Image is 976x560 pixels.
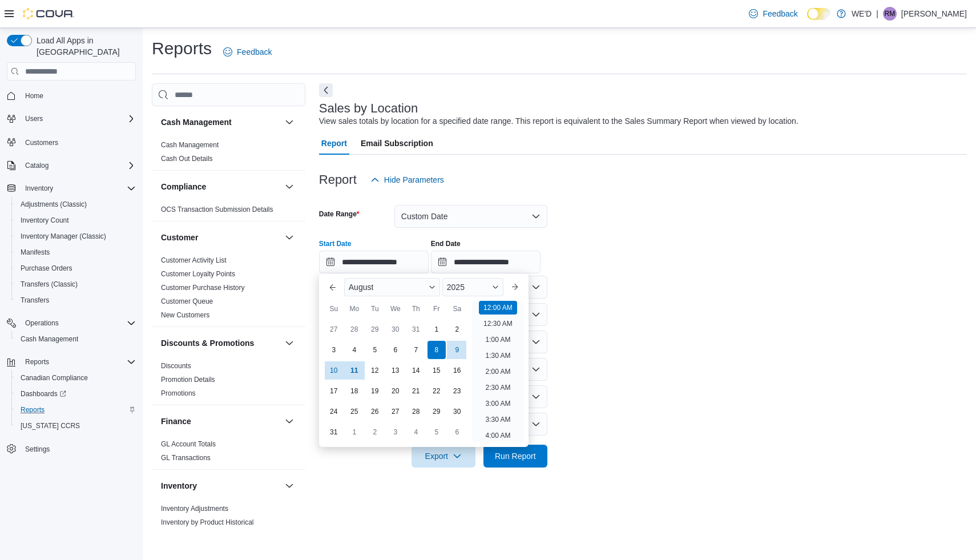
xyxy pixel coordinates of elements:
[161,284,245,292] a: Customer Purchase History
[448,423,466,441] div: day-6
[161,141,219,149] a: Cash Management
[21,135,136,149] span: Customers
[481,413,515,426] li: 3:30 AM
[319,239,352,248] label: Start Date
[407,341,425,359] div: day-7
[16,332,83,346] a: Cash Management
[25,161,49,170] span: Catalog
[16,403,136,417] span: Reports
[152,253,305,327] div: Customer
[883,7,897,21] div: Rob Medeiros
[366,320,384,339] div: day-29
[283,180,296,194] button: Compliance
[16,213,74,227] a: Inventory Count
[852,7,872,21] p: WE'D
[152,138,305,170] div: Cash Management
[386,320,405,339] div: day-30
[161,116,232,128] h3: Cash Management
[161,337,280,349] button: Discounts & Promotions
[21,112,47,126] button: Users
[16,245,54,259] a: Manifests
[366,341,384,359] div: day-5
[744,2,802,25] a: Feedback
[386,402,405,421] div: day-27
[21,280,78,289] span: Transfers (Classic)
[152,203,305,221] div: Compliance
[366,168,449,191] button: Hide Parameters
[325,300,343,318] div: Su
[21,373,88,382] span: Canadian Compliance
[21,421,80,430] span: [US_STATE] CCRS
[407,382,425,400] div: day-21
[2,180,140,196] button: Inventory
[386,382,405,400] div: day-20
[16,229,136,243] span: Inventory Manager (Classic)
[361,132,433,155] span: Email Subscription
[394,205,547,228] button: Custom Date
[16,387,136,401] span: Dashboards
[21,182,58,195] button: Inventory
[319,83,333,97] button: Next
[366,300,384,318] div: Tu
[407,361,425,380] div: day-14
[481,397,515,410] li: 3:00 AM
[418,445,469,468] span: Export
[2,441,140,457] button: Settings
[407,300,425,318] div: Th
[161,297,213,305] a: Customer Queue
[325,423,343,441] div: day-31
[448,300,466,318] div: Sa
[2,111,140,127] button: Users
[366,361,384,380] div: day-12
[319,210,360,219] label: Date Range
[161,155,213,163] a: Cash Out Details
[11,386,140,402] a: Dashboards
[161,504,228,513] span: Inventory Adjustments
[21,200,87,209] span: Adjustments (Classic)
[161,440,216,449] span: GL Account Totals
[21,248,50,257] span: Manifests
[21,296,49,305] span: Transfers
[427,423,446,441] div: day-5
[319,173,357,187] h3: Report
[479,317,517,331] li: 12:30 AM
[161,361,191,370] span: Discounts
[483,445,547,468] button: Run Report
[161,232,280,243] button: Customer
[161,362,191,370] a: Discounts
[283,115,296,129] button: Cash Management
[386,341,405,359] div: day-6
[21,355,136,369] span: Reports
[21,405,45,414] span: Reports
[11,370,140,386] button: Canadian Compliance
[21,442,54,456] a: Settings
[481,381,515,394] li: 2:30 AM
[427,300,446,318] div: Fr
[11,418,140,434] button: [US_STATE] CCRS
[345,382,364,400] div: day-18
[161,518,254,526] a: Inventory by Product Historical
[25,91,43,100] span: Home
[11,331,140,347] button: Cash Management
[161,269,235,279] span: Customer Loyalty Points
[161,270,235,278] a: Customer Loyalty Points
[21,316,136,330] span: Operations
[21,316,63,330] button: Operations
[161,389,196,397] a: Promotions
[161,480,197,491] h3: Inventory
[21,88,136,103] span: Home
[11,260,140,276] button: Purchase Orders
[161,505,228,513] a: Inventory Adjustments
[161,206,273,213] a: OCS Transaction Submission Details
[386,300,405,318] div: We
[807,8,831,20] input: Dark Mode
[325,361,343,380] div: day-10
[16,403,49,417] a: Reports
[427,341,446,359] div: day-8
[23,8,74,19] img: Cova
[161,453,211,462] span: GL Transactions
[21,442,136,456] span: Settings
[366,402,384,421] div: day-26
[386,361,405,380] div: day-13
[325,341,343,359] div: day-3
